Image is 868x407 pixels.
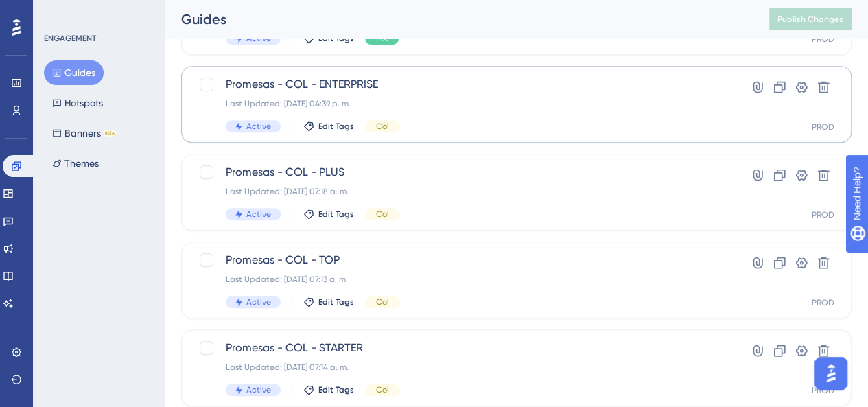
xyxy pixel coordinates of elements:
span: Edit Tags [318,296,354,307]
button: Guides [44,60,104,85]
span: Active [246,33,271,44]
button: Edit Tags [303,296,354,307]
span: Edit Tags [318,121,354,132]
span: Col [376,121,389,132]
div: ENGAGEMENT [44,33,96,44]
span: Publish Changes [777,14,843,25]
span: Edit Tags [318,384,354,395]
div: PROD [812,297,834,308]
span: Edit Tags [318,209,354,220]
div: Guides [181,10,735,29]
button: Hotspots [44,91,111,115]
span: Promesas - COL - PLUS [226,164,697,181]
button: Edit Tags [303,209,354,220]
button: Themes [44,151,107,176]
span: Promesas - COL - TOP [226,252,697,268]
button: Edit Tags [303,33,354,44]
div: PROD [812,385,834,396]
button: BannersBETA [44,121,124,146]
div: PROD [812,34,834,45]
div: PROD [812,121,834,132]
span: Active [246,296,271,307]
button: Publish Changes [769,8,852,30]
span: Active [246,209,271,220]
span: Promesas - COL - ENTERPRISE [226,76,697,93]
span: Need Help? [32,3,86,20]
div: PROD [812,209,834,220]
span: Active [246,384,271,395]
span: MX [376,33,388,44]
div: BETA [104,130,116,137]
span: Col [376,296,389,307]
span: Col [376,209,389,220]
div: Last Updated: [DATE] 07:18 a. m. [226,186,697,197]
div: Last Updated: [DATE] 07:13 a. m. [226,274,697,285]
div: Last Updated: [DATE] 04:39 p. m. [226,98,697,109]
span: Active [246,121,271,132]
div: Last Updated: [DATE] 07:14 a. m. [226,362,697,373]
span: Edit Tags [318,33,354,44]
iframe: UserGuiding AI Assistant Launcher [810,353,852,394]
span: Col [376,384,389,395]
button: Edit Tags [303,384,354,395]
button: Edit Tags [303,121,354,132]
span: Promesas - COL - STARTER [226,340,697,356]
